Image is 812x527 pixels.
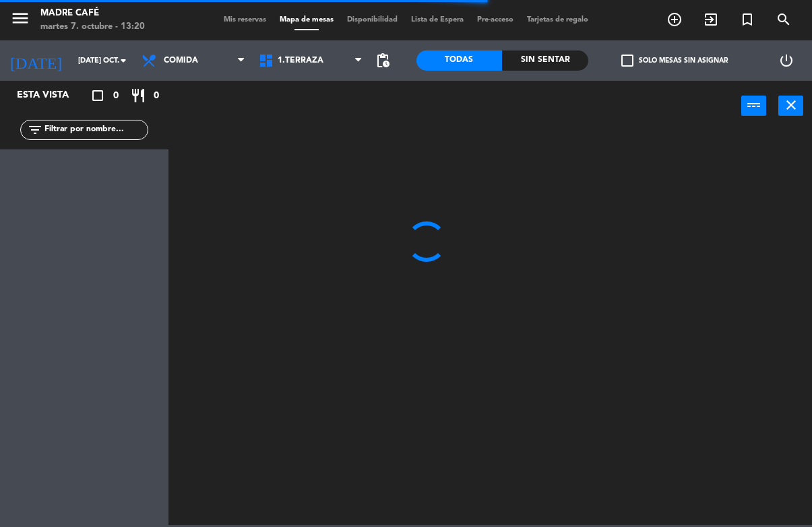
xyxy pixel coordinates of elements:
[703,11,719,28] i: exit_to_app
[278,56,323,65] span: 1.Terraza
[40,20,145,34] div: martes 7. octubre - 13:20
[776,11,792,28] i: search
[130,87,146,104] i: restaurant
[27,122,43,138] i: filter_list
[693,8,729,31] span: WALK IN
[416,50,503,71] div: Todas
[115,52,131,69] i: arrow_drop_down
[520,16,595,24] span: Tarjetas de regalo
[621,55,728,67] label: Solo mesas sin asignar
[340,16,404,24] span: Disponibilidad
[778,52,794,69] i: power_settings_new
[470,16,520,24] span: Pre-acceso
[778,96,803,116] button: close
[217,16,273,24] span: Mis reservas
[40,7,145,20] div: Madre Café
[502,50,588,71] div: Sin sentar
[783,97,799,113] i: close
[404,16,470,24] span: Lista de Espera
[656,8,693,31] span: RESERVAR MESA
[43,122,148,137] input: Filtrar por nombre...
[741,96,766,116] button: power_input
[10,8,30,28] i: menu
[273,16,340,24] span: Mapa de mesas
[10,8,30,33] button: menu
[90,87,106,104] i: crop_square
[154,88,159,104] span: 0
[621,55,633,67] span: check_box_outline_blank
[375,52,391,69] span: pending_actions
[113,88,119,104] span: 0
[729,8,766,31] span: Reserva especial
[7,87,97,104] div: Esta vista
[164,56,198,65] span: Comida
[666,11,683,28] i: add_circle_outline
[766,8,802,31] span: BUSCAR
[746,97,762,113] i: power_input
[739,11,755,28] i: turned_in_not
